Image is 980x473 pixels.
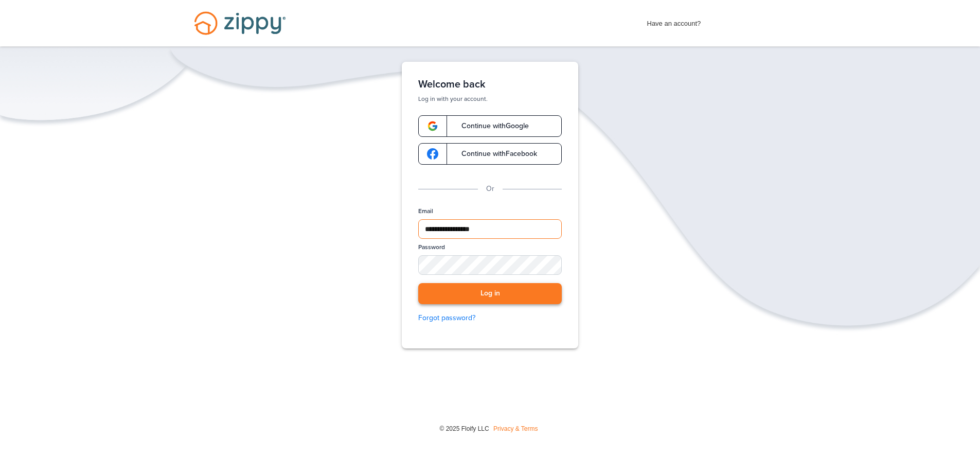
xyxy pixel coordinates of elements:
span: Have an account? [647,13,701,29]
h1: Welcome back [418,78,562,91]
img: google-logo [427,148,438,160]
p: Or [486,183,494,195]
a: google-logoContinue withGoogle [418,115,562,137]
a: Forgot password? [418,312,562,324]
input: Email [418,219,562,239]
span: Continue with Facebook [451,150,537,157]
p: Log in with your account. [418,95,562,103]
button: Log in [418,283,562,304]
span: © 2025 Floify LLC [439,425,489,432]
label: Email [418,207,433,216]
input: Password [418,255,562,275]
a: Privacy & Terms [493,425,538,432]
a: google-logoContinue withFacebook [418,143,562,165]
img: google-logo [427,120,438,132]
span: Continue with Google [451,122,529,130]
label: Password [418,243,445,252]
